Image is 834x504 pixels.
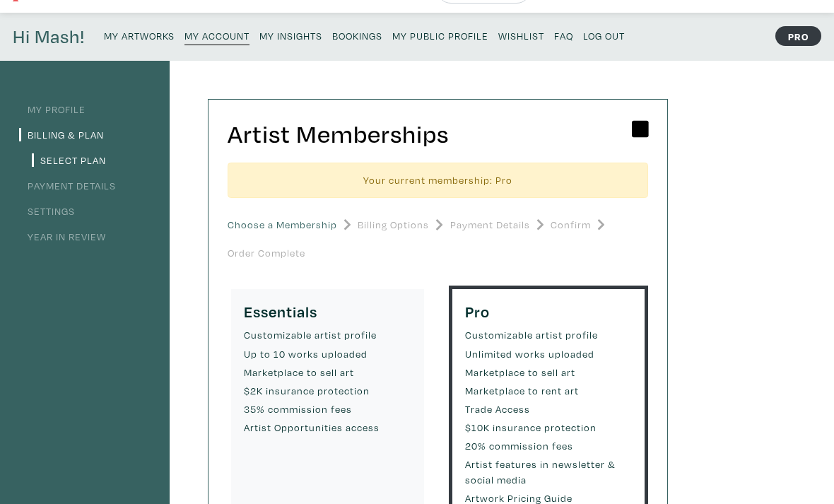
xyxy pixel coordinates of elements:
a: Billing & Plan [19,129,104,142]
div: Your current membership: Pro [228,163,648,199]
a: My Profile [19,103,86,117]
small: My Public Profile [392,30,488,43]
a: My Public Profile [392,26,488,45]
a: Select Plan [32,154,106,168]
small: Artist Opportunities access [244,421,411,436]
small: Up to 10 works uploaded [244,347,411,363]
small: Marketplace to sell art [465,365,633,381]
h2: Artist Memberships [228,119,648,150]
small: Marketplace to rent art [465,384,633,399]
small: Unlimited works uploaded [465,347,633,363]
small: Wishlist [498,30,544,43]
a: My Account [184,26,249,46]
small: $10K insurance protection [465,421,633,436]
small: Billing Options [358,218,429,233]
small: Bookings [332,30,382,43]
small: My Artworks [104,30,175,43]
a: FAQ [554,26,573,45]
small: Customizable artist profile [244,328,411,344]
a: Choose a Membership [228,211,337,240]
small: Trade Access [465,402,633,418]
a: Billing Options [358,211,429,240]
a: Settings [19,205,75,218]
small: Choose a Membership [228,218,337,233]
small: 35% commission fees [244,402,411,418]
h4: Hi Mash! [13,26,85,49]
h5: Pro [465,303,633,322]
small: 20% commission fees [465,439,633,455]
a: Bookings [332,26,382,45]
a: Confirm [551,211,591,240]
small: $2K insurance protection [244,384,411,399]
small: Order Complete [228,246,305,262]
a: Order Complete [228,240,305,268]
small: Customizable artist profile [465,328,633,344]
small: My Account [184,30,249,43]
small: Confirm [551,218,591,233]
small: Artist features in newsletter & social media [465,457,633,488]
small: Log Out [583,30,625,43]
small: Marketplace to sell art [244,365,411,381]
a: My Artworks [104,26,175,45]
small: My Insights [259,30,322,43]
a: Payment Details [19,180,116,193]
h5: Essentials [244,303,411,322]
small: FAQ [554,30,573,43]
small: Payment Details [450,218,530,233]
a: My Insights [259,26,322,45]
a: Payment Details [450,211,530,240]
a: Wishlist [498,26,544,45]
a: Log Out [583,26,625,45]
strong: PRO [775,27,821,47]
a: Year in Review [19,230,106,244]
